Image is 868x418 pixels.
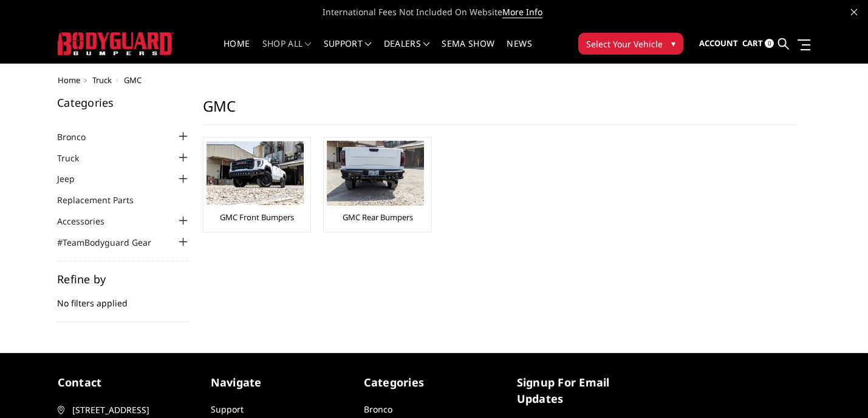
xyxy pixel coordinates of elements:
[343,212,413,223] a: GMC Rear Bumpers
[57,130,101,143] a: Bronco
[92,75,112,86] a: Truck
[58,75,80,86] a: Home
[742,38,763,49] span: Cart
[220,212,294,223] a: GMC Front Bumpers
[224,39,250,63] a: Home
[57,274,191,285] h5: Refine by
[58,32,173,55] img: BODYGUARD BUMPERS
[57,274,191,322] div: No filters applied
[765,39,774,48] span: 0
[324,39,372,63] a: Support
[57,194,149,206] a: Replacement Parts
[262,39,312,63] a: shop all
[57,215,120,228] a: Accessories
[124,75,142,86] span: GMC
[586,38,663,50] span: Select Your Vehicle
[58,374,199,391] h5: contact
[211,374,352,391] h5: Navigate
[384,39,430,63] a: Dealers
[57,172,90,185] a: Jeep
[517,374,658,407] h5: signup for email updates
[502,6,542,18] a: More Info
[671,37,675,50] span: ▾
[507,39,531,63] a: News
[364,403,392,415] a: Bronco
[699,27,738,60] a: Account
[442,39,494,63] a: SEMA Show
[203,97,796,125] h1: GMC
[57,236,166,249] a: #TeamBodyguard Gear
[57,97,191,108] h5: Categories
[211,403,244,415] a: Support
[364,374,505,391] h5: Categories
[578,33,683,55] button: Select Your Vehicle
[742,27,774,60] a: Cart 0
[699,38,738,49] span: Account
[57,152,94,164] a: Truck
